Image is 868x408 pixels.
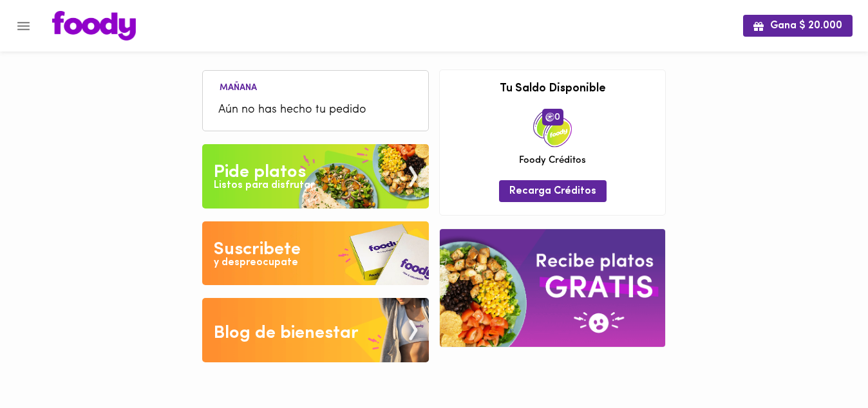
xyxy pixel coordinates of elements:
span: Foody Créditos [519,154,586,167]
div: Suscribete [214,237,301,263]
div: Listos para disfrutar [214,178,314,193]
button: Gana $ 20.000 [743,15,853,36]
iframe: Messagebird Livechat Widget [793,333,855,395]
span: Gana $ 20.000 [753,20,842,32]
img: Disfruta bajar de peso [202,221,429,286]
button: Menu [8,10,39,42]
span: Aún no has hecho tu pedido [218,102,413,119]
h3: Tu Saldo Disponible [449,83,656,96]
span: 0 [542,109,563,125]
img: Pide un Platos [202,144,429,209]
span: Recarga Créditos [509,185,596,198]
li: Mañana [209,80,267,93]
div: Blog de bienestar [214,320,359,346]
button: Recarga Créditos [499,180,607,201]
img: logo.png [52,11,136,41]
img: foody-creditos.png [545,113,554,122]
div: y despreocupate [214,255,298,270]
div: Pide platos [214,160,306,185]
img: Blog de bienestar [202,298,429,362]
img: referral-banner.png [440,229,665,347]
img: credits-package.png [533,109,572,147]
